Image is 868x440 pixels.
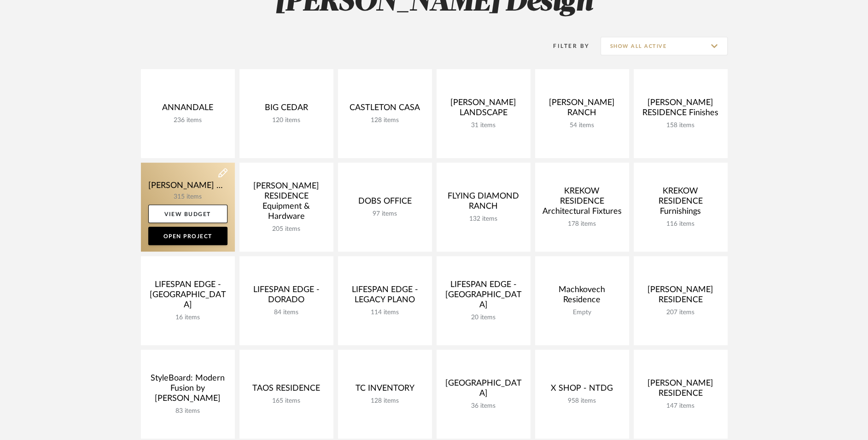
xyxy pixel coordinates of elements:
div: FLYING DIAMOND RANCH [444,191,523,215]
div: TC INVENTORY [345,383,425,397]
div: Filter By [542,41,590,51]
div: 178 items [542,220,622,228]
div: 207 items [641,309,720,317]
div: 132 items [444,215,523,223]
div: 958 items [542,397,622,405]
a: View Budget [148,205,227,223]
div: 16 items [148,314,227,322]
div: CASTLETON CASA [345,103,425,117]
div: TAOS RESIDENCE [247,383,326,397]
div: ANNANDALE [148,103,227,117]
div: [PERSON_NAME] RESIDENCE Finishes [641,98,720,122]
div: LIFESPAN EDGE - [GEOGRAPHIC_DATA] [148,280,227,314]
div: 165 items [247,397,326,405]
div: LIFESPAN EDGE - DORADO [247,285,326,309]
div: BIG CEDAR [247,103,326,117]
div: 205 items [247,225,326,233]
a: Open Project [148,227,227,245]
div: [PERSON_NAME] LANDSCAPE [444,98,523,122]
div: [PERSON_NAME] RESIDENCE [641,378,720,402]
div: KREKOW RESIDENCE Furnishings [641,186,720,220]
div: 20 items [444,314,523,322]
div: KREKOW RESIDENCE Architectural Fixtures [542,186,622,220]
div: 54 items [542,122,622,129]
div: 116 items [641,220,720,228]
div: 36 items [444,402,523,410]
div: 83 items [148,407,227,415]
div: StyleBoard: Modern Fusion by [PERSON_NAME] [148,373,227,407]
div: LIFESPAN EDGE - LEGACY PLANO [345,285,425,309]
div: 114 items [345,309,425,317]
div: Empty [542,309,622,317]
div: 128 items [345,117,425,124]
div: 31 items [444,122,523,129]
div: [PERSON_NAME] RANCH [542,98,622,122]
div: X SHOP - NTDG [542,383,622,397]
div: 97 items [345,210,425,218]
div: 128 items [345,397,425,405]
div: [PERSON_NAME] RESIDENCE Equipment & Hardware [247,181,326,225]
div: 84 items [247,309,326,317]
div: DOBS OFFICE [345,196,425,210]
div: [PERSON_NAME] RESIDENCE [641,285,720,309]
div: [GEOGRAPHIC_DATA] [444,378,523,402]
div: Machkovech Residence [542,285,622,309]
div: 147 items [641,402,720,410]
div: 120 items [247,117,326,124]
div: 158 items [641,122,720,129]
div: LIFESPAN EDGE - [GEOGRAPHIC_DATA] [444,280,523,314]
div: 236 items [148,117,227,124]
